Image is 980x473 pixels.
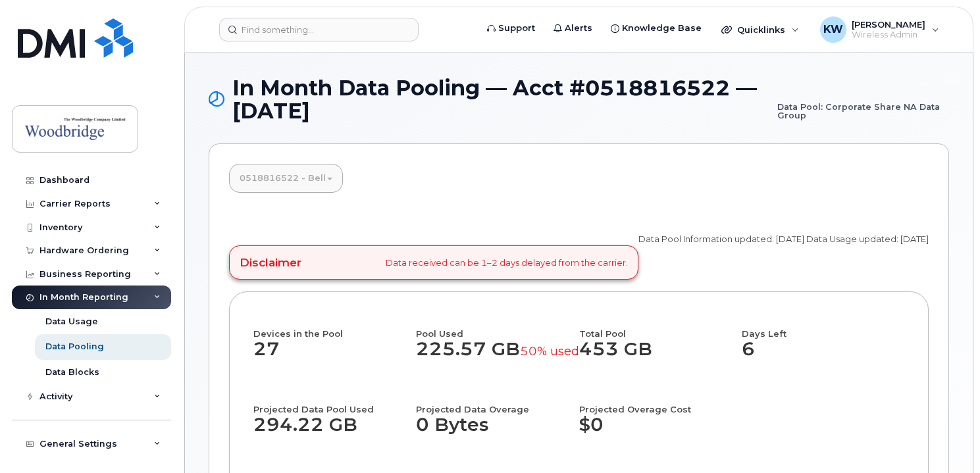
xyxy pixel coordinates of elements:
[229,164,343,193] a: 0518816522 - Bell
[209,76,949,122] h1: In Month Data Pooling — Acct #0518816522 — [DATE]
[253,391,404,414] h4: Projected Data Pool Used
[416,339,567,373] dd: 225.57 GB
[579,339,730,373] dd: 453 GB
[579,391,742,414] h4: Projected Overage Cost
[579,316,730,338] h4: Total Pool
[416,316,567,338] h4: Pool Used
[416,391,567,414] h4: Projected Data Overage
[240,256,301,269] h4: Disclaimer
[777,76,949,120] small: Data Pool: Corporate Share NA Data Group
[579,414,742,449] dd: $0
[520,343,579,359] small: 50% used
[742,339,904,373] dd: 6
[253,316,416,338] h4: Devices in the Pool
[253,414,404,449] dd: 294.22 GB
[742,316,904,338] h4: Days Left
[638,233,929,245] p: Data Pool Information updated: [DATE] Data Usage updated: [DATE]
[416,414,567,449] dd: 0 Bytes
[229,245,638,280] div: Data received can be 1–2 days delayed from the carrier.
[253,339,416,373] dd: 27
